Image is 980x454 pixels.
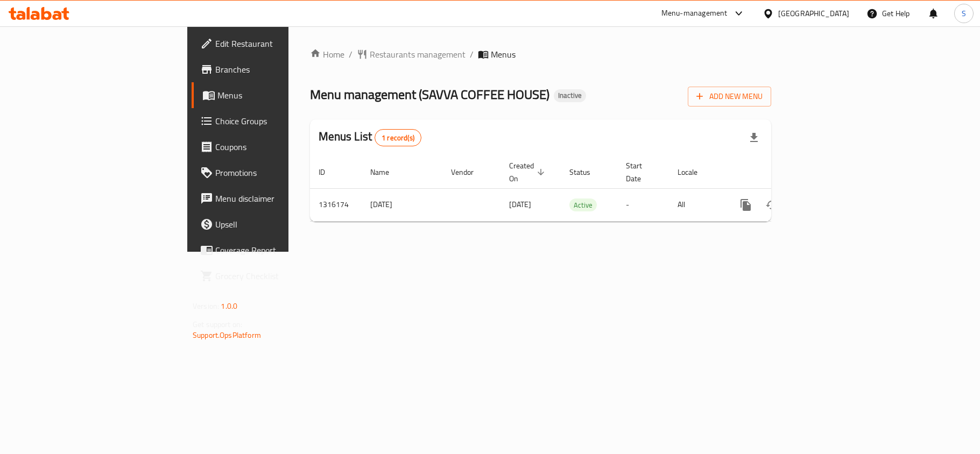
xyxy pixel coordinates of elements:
[192,211,351,237] a: Upsell
[370,48,466,61] span: Restaurants management
[962,8,966,19] span: S
[192,263,351,289] a: Grocery Checklist
[192,108,351,134] a: Choice Groups
[362,188,442,221] td: [DATE]
[569,166,604,179] span: Status
[319,129,421,146] h2: Menus List
[192,56,351,82] a: Branches
[509,159,548,185] span: Created On
[569,198,597,211] div: Active
[375,129,421,146] div: Total records count
[215,192,342,205] span: Menu disclaimer
[688,87,771,107] button: Add New Menu
[193,317,242,331] span: Get support on:
[370,166,403,179] span: Name
[554,89,586,102] div: Inactive
[193,299,219,313] span: Version:
[192,186,351,211] a: Menu disclaimer
[310,156,845,222] table: enhanced table
[569,199,597,211] span: Active
[319,166,339,179] span: ID
[215,218,342,231] span: Upsell
[215,115,342,127] span: Choice Groups
[669,188,724,221] td: All
[215,166,342,179] span: Promotions
[215,244,342,257] span: Coverage Report
[192,82,351,108] a: Menus
[759,192,785,218] button: Change Status
[192,134,351,160] a: Coupons
[696,90,763,103] span: Add New Menu
[509,197,531,211] span: [DATE]
[217,89,342,102] span: Menus
[617,188,669,221] td: -
[193,328,261,342] a: Support.OpsPlatform
[192,31,351,56] a: Edit Restaurant
[221,299,237,313] span: 1.0.0
[554,91,586,100] span: Inactive
[491,48,516,61] span: Menus
[215,140,342,153] span: Coupons
[310,48,771,61] nav: breadcrumb
[375,133,421,143] span: 1 record(s)
[215,37,342,50] span: Edit Restaurant
[192,237,351,263] a: Coverage Report
[661,7,728,20] div: Menu-management
[215,269,342,282] span: Grocery Checklist
[470,48,474,61] li: /
[215,63,342,76] span: Branches
[678,166,711,179] span: Locale
[451,166,488,179] span: Vendor
[778,8,849,19] div: [GEOGRAPHIC_DATA]
[733,192,759,218] button: more
[626,159,656,185] span: Start Date
[741,125,767,151] div: Export file
[310,82,549,107] span: Menu management ( SAVVA COFFEE HOUSE )
[357,48,466,61] a: Restaurants management
[724,156,845,189] th: Actions
[192,160,351,186] a: Promotions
